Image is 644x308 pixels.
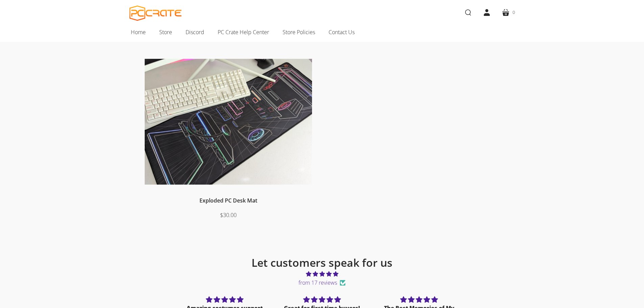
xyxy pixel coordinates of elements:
[199,197,257,204] a: Exploded PC Desk Mat
[159,28,172,37] span: Store
[160,25,484,42] h1: Desk Mat & Build Your Own Crate
[119,25,525,42] nav: Main navigation
[329,28,355,37] span: Contact Us
[176,278,468,287] span: from 17 reviews
[152,25,179,39] a: Store
[176,256,468,269] h2: Let customers speak for us
[322,25,361,39] a: Contact Us
[276,25,322,39] a: Store Policies
[186,28,204,37] span: Discord
[220,211,237,219] span: $30.00
[281,295,362,304] div: 5 stars
[379,295,460,304] div: 5 stars
[283,28,315,37] span: Store Policies
[218,28,269,37] span: PC Crate Help Center
[176,269,468,278] span: 4.76 stars
[211,25,276,39] a: PC Crate Help Center
[179,25,211,39] a: Discord
[124,25,152,39] a: Home
[512,9,515,16] span: 0
[496,3,520,22] a: 0
[145,59,312,185] img: Desk mat on desk with keyboard, monitor, and mouse.
[131,28,146,37] span: Home
[184,295,265,304] div: 5 stars
[129,5,182,21] a: PC CRATE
